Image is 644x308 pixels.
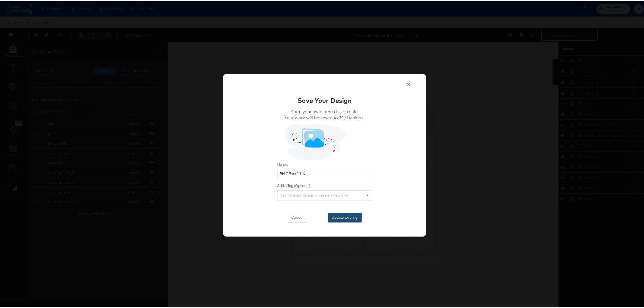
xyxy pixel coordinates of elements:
span: Your work will be saved to ‘My Designs’ [285,113,365,119]
div: Save Your Design [298,94,352,104]
div: Search existing tags or create a new one [278,189,372,198]
label: Name: [277,160,372,166]
span: Keep your awesome design safe. [285,107,365,113]
label: Add a Tag (Optional): [277,182,372,187]
button: Update Existing [328,211,362,221]
button: Cancel [288,211,307,221]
